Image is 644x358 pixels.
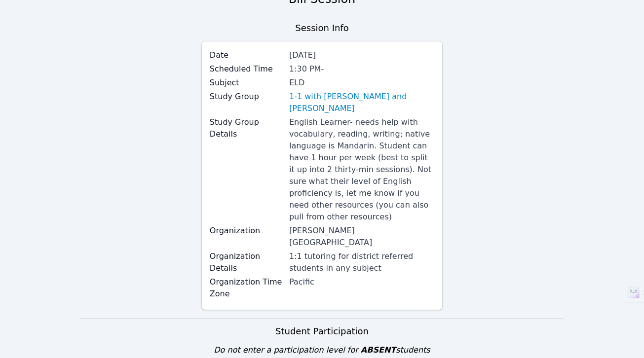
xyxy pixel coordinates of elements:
[210,225,283,237] label: Organization
[210,116,283,140] label: Study Group Details
[289,91,434,114] a: 1-1 with [PERSON_NAME] and [PERSON_NAME]
[289,225,434,249] div: [PERSON_NAME][GEOGRAPHIC_DATA]
[289,63,434,75] div: 1:30 PM -
[210,49,283,61] label: Date
[361,345,396,355] span: ABSENT
[80,344,564,356] div: Do not enter a participation level for students
[295,21,348,35] h3: Session Info
[210,77,283,89] label: Subject
[289,116,434,223] div: English Learner- needs help with vocabulary, reading, writing; native language is Mandarin. Stude...
[210,251,283,274] label: Organization Details
[289,276,434,288] div: Pacific
[289,49,434,61] div: [DATE]
[210,276,283,300] label: Organization Time Zone
[289,77,434,89] div: ELD
[80,324,564,338] h3: Student Participation
[210,63,283,75] label: Scheduled Time
[289,251,434,274] div: 1:1 tutoring for district referred students in any subject
[210,91,283,103] label: Study Group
